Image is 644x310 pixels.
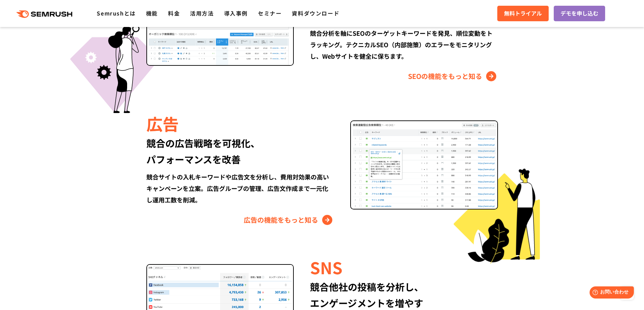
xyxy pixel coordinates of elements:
a: 無料トライアル [497,6,549,21]
div: 広告 [146,112,334,135]
a: Semrushとは [97,9,136,17]
a: 広告の機能をもっと知る [244,215,334,225]
div: 競合の広告戦略を可視化、 パフォーマンスを改善 [146,135,334,167]
a: デモを申し込む [554,6,605,21]
div: SNS [310,256,498,279]
iframe: Help widget launcher [584,284,637,303]
a: 料金 [168,9,180,17]
a: 活用方法 [190,9,214,17]
a: セミナー [258,9,282,17]
a: SEOの機能をもっと知る [408,71,498,82]
div: 競合分析を軸にSEOのターゲットキーワードを発見、順位変動をトラッキング。テクニカルSEO（内部施策）のエラーをモニタリングし、Webサイトを健全に保ちます。 [310,27,498,62]
span: デモを申し込む [560,9,598,18]
div: 競合サイトの入札キーワードや広告文を分析し、費用対効果の高いキャンペーンを立案。広告グループの管理、広告文作成まで一元化し運用工数を削減。 [146,171,334,205]
a: 機能 [146,9,158,17]
span: 無料トライアル [504,9,542,18]
a: 資料ダウンロード [292,9,339,17]
a: 導入事例 [224,9,248,17]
